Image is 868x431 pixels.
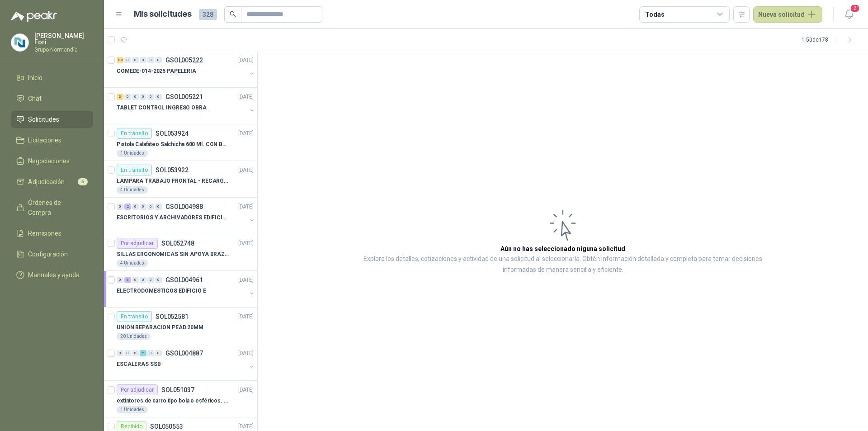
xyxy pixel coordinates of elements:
[117,91,255,120] a: 3 0 0 0 0 0 GSOL005221[DATE] TABLET CONTROL INGRESO OBRA
[147,57,154,63] div: 0
[140,277,146,283] div: 0
[238,349,254,358] p: [DATE]
[155,204,162,210] div: 0
[117,201,255,230] a: 0 2 0 0 0 0 GSOL004988[DATE] ESCRITORIOS Y ARCHIVADORES EDIFICIO E
[117,348,255,377] a: 0 0 0 2 0 0 GSOL004887[DATE] ESCALERAS SSB
[117,57,123,63] div: 88
[117,55,255,84] a: 88 0 0 0 0 0 GSOL005222[DATE] COMEDE-014-2025 PAPELERIA
[117,165,152,175] div: En tránsito
[238,56,254,65] p: [DATE]
[238,129,254,138] p: [DATE]
[117,323,203,332] p: UNION REPARACION PEAD 20MM
[147,350,154,356] div: 0
[117,140,229,149] p: Pistola Calafateo Salchicha 600 Ml. CON BOQUILLA
[117,350,123,356] div: 0
[11,246,93,263] a: Configuración
[117,360,160,369] p: ESCALERAS SSB
[238,239,254,248] p: [DATE]
[117,67,196,76] p: COMEDE-014-2025 PAPELERIA
[117,213,229,222] p: ESCRITORIOS Y ARCHIVADORES EDIFICIO E
[28,270,80,280] span: Manuales y ayuda
[161,240,194,246] p: SOL052748
[124,350,131,356] div: 0
[117,150,148,157] div: 1 Unidades
[11,173,93,190] a: Adjudicación6
[28,228,61,238] span: Remisiones
[132,94,139,100] div: 0
[28,94,42,104] span: Chat
[11,90,93,107] a: Chat
[238,313,254,321] p: [DATE]
[238,276,254,284] p: [DATE]
[132,277,139,283] div: 0
[117,186,148,194] div: 4 Unidades
[11,194,93,221] a: Órdenes de Compra
[117,311,152,322] div: En tránsito
[28,114,59,124] span: Solicitudes
[165,94,203,100] p: GSOL005221
[124,94,131,100] div: 0
[11,34,28,51] img: Company Logo
[11,11,57,22] img: Logo peakr
[165,277,203,283] p: GSOL004961
[117,287,206,295] p: ELECTRODOMESTICOS EDIFICIO E
[140,204,146,210] div: 0
[117,104,207,112] p: TABLET CONTROL INGRESO OBRA
[156,313,189,320] p: SOL052581
[124,204,131,210] div: 2
[199,9,217,20] span: 328
[11,152,93,170] a: Negociaciones
[34,47,93,52] p: Grupo Normandía
[161,387,194,393] p: SOL051037
[850,4,860,13] span: 2
[140,350,146,356] div: 2
[230,11,236,17] span: search
[117,94,123,100] div: 3
[147,94,154,100] div: 0
[28,73,42,83] span: Inicio
[34,33,93,45] p: [PERSON_NAME] Fori
[841,6,857,23] button: 2
[117,333,151,340] div: 20 Unidades
[28,249,68,259] span: Configuración
[117,406,148,413] div: 1 Unidades
[155,277,162,283] div: 0
[104,161,257,198] a: En tránsitoSOL053922[DATE] LAMPARA TRABAJO FRONTAL - RECARGABLE4 Unidades
[238,386,254,394] p: [DATE]
[117,250,229,259] p: SILLAS ERGONOMICAS SIN APOYA BRAZOS
[500,244,625,254] h3: Aún no has seleccionado niguna solicitud
[117,128,152,139] div: En tránsito
[238,422,254,431] p: [DATE]
[104,308,257,344] a: En tránsitoSOL052581[DATE] UNION REPARACION PEAD 20MM20 Unidades
[802,33,857,47] div: 1 - 50 de 178
[753,6,822,23] button: Nueva solicitud
[165,350,203,356] p: GSOL004887
[156,167,189,173] p: SOL053922
[140,94,146,100] div: 0
[147,277,154,283] div: 0
[348,254,778,275] p: Explora los detalles, cotizaciones y actividad de una solicitud al seleccionarla. Obtén informaci...
[117,397,229,405] p: extintores de carro tipo bola o esféricos. Eficacia 21A - 113B
[132,57,139,63] div: 0
[117,384,158,395] div: Por adjudicar
[134,8,192,21] h1: Mis solicitudes
[238,166,254,175] p: [DATE]
[117,177,229,185] p: LAMPARA TRABAJO FRONTAL - RECARGABLE
[11,111,93,128] a: Solicitudes
[147,204,154,210] div: 0
[28,198,85,218] span: Órdenes de Compra
[11,69,93,86] a: Inicio
[155,350,162,356] div: 0
[117,275,255,303] a: 0 6 0 0 0 0 GSOL004961[DATE] ELECTRODOMESTICOS EDIFICIO E
[78,178,88,185] span: 6
[165,204,203,210] p: GSOL004988
[645,9,664,19] div: Todas
[165,57,203,63] p: GSOL005222
[140,57,146,63] div: 0
[155,94,162,100] div: 0
[150,423,183,430] p: SOL050553
[104,124,257,161] a: En tránsitoSOL053924[DATE] Pistola Calafateo Salchicha 600 Ml. CON BOQUILLA1 Unidades
[104,381,257,417] a: Por adjudicarSOL051037[DATE] extintores de carro tipo bola o esféricos. Eficacia 21A - 113B1 Unid...
[132,204,139,210] div: 0
[124,57,131,63] div: 0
